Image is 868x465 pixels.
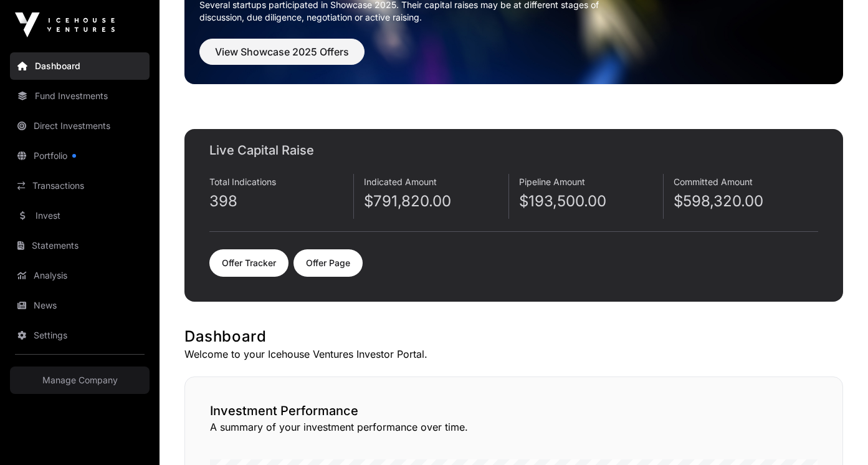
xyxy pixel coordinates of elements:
[184,347,843,362] p: Welcome to your Icehouse Ventures Investor Portal.
[10,232,150,259] a: Statements
[10,112,150,140] a: Direct Investments
[210,402,818,419] h2: Investment Performance
[10,202,150,229] a: Invest
[806,405,868,465] iframe: Chat Widget
[674,176,753,187] span: Committed Amount
[674,191,818,211] p: $598,320.00
[209,141,818,159] h2: Live Capital Raise
[210,419,818,434] p: A summary of your investment performance over time.
[199,51,365,64] a: View Showcase 2025 Offers
[184,327,843,347] h1: Dashboard
[519,191,663,211] p: $193,500.00
[10,367,150,394] a: Manage Company
[10,142,150,170] a: Portfolio
[10,292,150,319] a: News
[10,52,150,80] a: Dashboard
[519,176,585,187] span: Pipeline Amount
[10,172,150,199] a: Transactions
[364,191,508,211] p: $791,820.00
[293,249,363,277] a: Offer Page
[209,176,276,187] span: Total Indications
[10,262,150,289] a: Analysis
[10,322,150,349] a: Settings
[364,176,437,187] span: Indicated Amount
[209,191,353,211] p: 398
[199,39,365,65] button: View Showcase 2025 Offers
[215,44,349,59] span: View Showcase 2025 Offers
[15,12,115,37] img: Icehouse Ventures Logo
[10,82,150,110] a: Fund Investments
[209,249,289,277] a: Offer Tracker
